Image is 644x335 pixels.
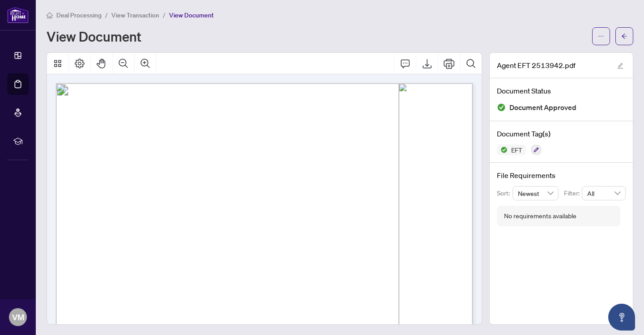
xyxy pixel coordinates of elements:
[598,33,604,39] span: ellipsis
[617,63,623,69] span: edit
[169,11,214,19] span: View Document
[111,11,159,19] span: View Transaction
[504,211,576,221] div: No requirements available
[564,188,582,198] p: Filter:
[163,10,165,20] li: /
[497,85,626,96] h4: Document Status
[497,128,626,139] h4: Document Tag(s)
[47,29,141,43] h1: View Document
[497,188,513,198] p: Sort:
[587,187,620,200] span: All
[47,12,53,18] span: home
[518,187,554,200] span: Newest
[509,102,576,114] span: Document Approved
[497,60,576,71] span: Agent EFT 2513942.pdf
[508,147,526,153] span: EFT
[608,304,635,331] button: Open asap
[105,10,108,20] li: /
[497,103,506,112] img: Document Status
[497,170,626,181] h4: File Requirements
[621,33,627,39] span: arrow-left
[7,7,29,23] img: logo
[497,144,508,155] img: Status Icon
[12,311,24,323] span: VM
[56,11,102,19] span: Deal Processing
